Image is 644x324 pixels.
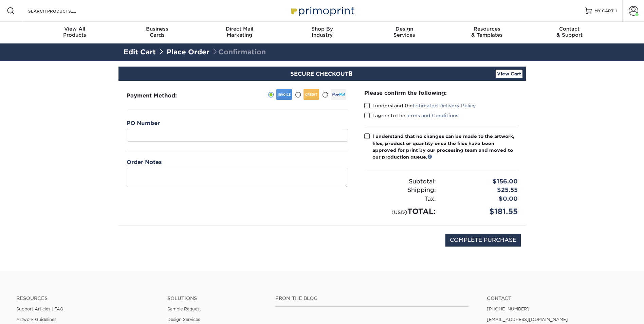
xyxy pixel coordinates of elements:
div: $181.55 [441,206,523,217]
input: SEARCH PRODUCTS..... [27,7,94,15]
div: Shipping: [359,186,441,195]
a: View AllProducts [34,22,116,43]
a: [EMAIL_ADDRESS][DOMAIN_NAME] [487,317,568,322]
a: Contact& Support [528,22,611,43]
h4: From the Blog [275,295,468,301]
a: Edit Cart [124,48,156,56]
h4: Solutions [167,295,265,301]
label: Order Notes [127,158,162,166]
a: Sample Request [167,306,201,311]
span: 1 [615,8,617,13]
div: & Templates [446,26,528,38]
a: DesignServices [363,22,446,43]
span: Resources [446,26,528,32]
h3: Payment Method: [127,92,194,99]
div: & Support [528,26,611,38]
div: Industry [281,26,363,38]
a: Estimated Delivery Policy [413,103,476,108]
span: MY CART [594,8,614,14]
div: TOTAL: [359,206,441,217]
a: Place Order [167,48,209,56]
a: [PHONE_NUMBER] [487,306,529,311]
a: Contact [487,295,628,301]
a: Support Articles | FAQ [16,306,63,311]
input: COMPLETE PURCHASE [445,234,521,247]
div: Cards [116,26,198,38]
label: I agree to the [364,112,458,119]
div: $156.00 [441,177,523,186]
a: Shop ByIndustry [281,22,363,43]
div: Tax: [359,195,441,203]
div: $25.55 [441,186,523,195]
div: Services [363,26,446,38]
span: Design [363,26,446,32]
span: Confirmation [211,48,266,56]
h4: Resources [16,295,157,301]
div: I understand that no changes can be made to the artwork, files, product or quantity once the file... [372,133,518,161]
a: Direct MailMarketing [198,22,281,43]
span: Shop By [281,26,363,32]
img: Primoprint [288,3,356,18]
label: I understand the [364,102,476,109]
span: View All [34,26,116,32]
a: View Cart [496,70,522,78]
div: Marketing [198,26,281,38]
a: Resources& Templates [446,22,528,43]
small: (USD) [391,209,407,215]
div: Please confirm the following: [364,89,518,97]
a: Terms and Conditions [405,113,458,118]
span: SECURE CHECKOUT [290,71,354,77]
div: $0.00 [441,195,523,203]
label: PO Number [127,119,160,127]
a: Artwork Guidelines [16,317,56,322]
div: Products [34,26,116,38]
a: BusinessCards [116,22,198,43]
div: Subtotal: [359,177,441,186]
a: Design Services [167,317,200,322]
span: Business [116,26,198,32]
span: Direct Mail [198,26,281,32]
span: Contact [528,26,611,32]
